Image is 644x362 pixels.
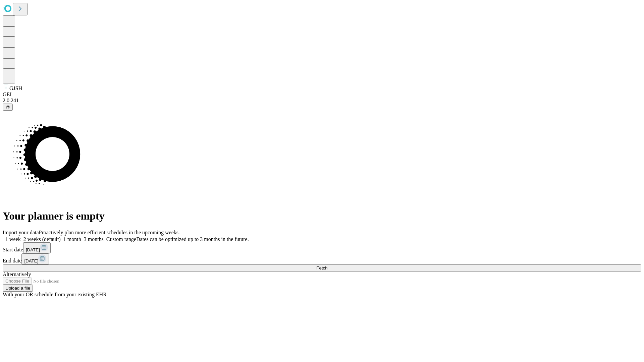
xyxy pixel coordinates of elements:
span: Import your data [3,230,39,235]
span: 3 months [84,236,104,242]
span: 1 month [63,236,81,242]
div: Start date [3,242,641,253]
button: @ [3,104,13,111]
div: End date [3,253,641,264]
div: GEI [3,92,641,98]
span: Alternatively [3,271,31,277]
span: 1 week [5,236,21,242]
span: Dates can be optimized up to 3 months in the future. [136,236,249,242]
button: Fetch [3,264,641,271]
span: 2 weeks (default) [23,236,61,242]
span: With your OR schedule from your existing EHR [3,292,107,297]
button: Upload a file [3,285,33,292]
span: Custom range [106,236,136,242]
div: 2.0.241 [3,98,641,104]
button: [DATE] [21,253,49,264]
span: [DATE] [26,247,40,252]
span: GJSH [9,85,22,91]
span: @ [5,105,10,110]
h1: Your planner is empty [3,210,641,222]
span: Fetch [316,265,327,270]
span: Proactively plan more efficient schedules in the upcoming weeks. [39,230,180,235]
button: [DATE] [23,242,51,253]
span: [DATE] [24,258,38,263]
